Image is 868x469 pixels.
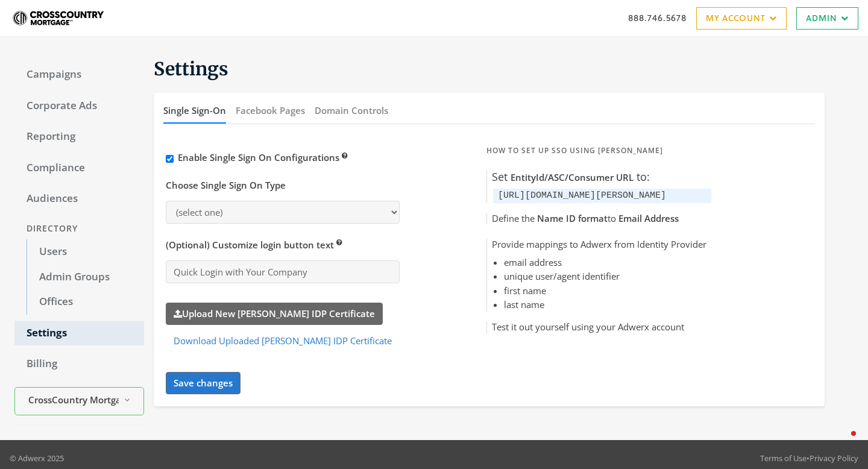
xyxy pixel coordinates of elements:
[14,93,144,119] a: Corporate Ads
[487,170,711,184] h5: Set to:
[28,393,119,407] span: CrossCountry Mortgage
[10,3,108,33] img: Adwerx
[178,151,348,163] span: Enable Single Sign On Configurations
[27,265,144,290] a: Admin Groups
[810,453,858,464] a: Privacy Policy
[14,387,144,415] button: CrossCountry Mortgage
[504,284,706,298] li: first name
[760,453,807,464] a: Terms of Use
[14,124,144,150] a: Reporting
[827,428,856,457] iframe: Intercom live chat
[504,298,706,312] li: last name
[166,239,342,251] span: (Optional) Customize login button text
[14,321,144,346] a: Settings
[487,321,711,333] h5: Test it out yourself using your Adwerx account
[166,330,400,352] button: Download Uploaded [PERSON_NAME] IDP Certificate
[14,62,144,87] a: Campaigns
[696,7,787,30] a: My Account
[163,98,226,124] button: Single Sign-On
[14,351,144,377] a: Billing
[166,180,286,192] h5: Choose Single Sign On Type
[14,218,144,240] div: Directory
[10,452,64,464] p: © Adwerx 2025
[487,239,711,251] h5: Provide mappings to Adwerx from Identity Provider
[154,57,228,80] span: Settings
[487,213,711,225] h5: Define the to
[27,289,144,315] a: Offices
[628,11,687,24] a: 888.746.5678
[27,239,144,265] a: Users
[166,372,241,394] button: Save changes
[504,256,706,269] li: email address
[486,146,711,156] h5: How to Set Up SSO Using [PERSON_NAME]
[760,452,858,464] div: •
[504,269,706,283] li: unique user/agent identifier
[236,98,305,124] button: Facebook Pages
[796,7,858,30] a: Admin
[14,156,144,181] a: Compliance
[315,98,388,124] button: Domain Controls
[14,186,144,212] a: Audiences
[166,155,174,163] input: Enable Single Sign On Configurations
[618,212,679,224] span: Email Address
[537,212,608,224] span: Name ID format
[511,171,634,183] span: EntityId/ASC/Consumer URL
[166,303,383,325] label: Upload New [PERSON_NAME] IDP Certificate
[498,190,666,201] code: [URL][DOMAIN_NAME][PERSON_NAME]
